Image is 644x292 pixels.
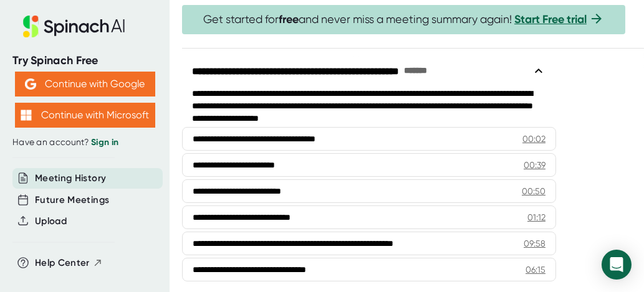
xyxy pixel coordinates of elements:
button: Help Center [35,256,103,270]
div: 00:50 [522,185,545,197]
a: Start Free trial [514,12,587,26]
div: 00:02 [522,133,545,145]
button: Continue with Google [15,72,155,97]
div: 00:39 [524,159,545,171]
span: Help Center [35,256,90,270]
img: Aehbyd4JwY73AAAAAElFTkSuQmCC [25,78,36,90]
div: 06:15 [526,263,545,276]
div: Try Spinach Free [12,54,157,68]
div: Open Intercom Messenger [602,250,632,280]
b: free [279,12,299,26]
button: Continue with Microsoft [15,103,155,128]
button: Meeting History [35,171,106,186]
button: Future Meetings [35,193,109,207]
a: Sign in [91,137,118,148]
div: 01:12 [527,211,545,224]
div: Have an account? [12,137,157,148]
button: Upload [35,214,67,228]
span: Get started for and never miss a meeting summary again! [203,12,604,27]
div: 09:58 [524,237,545,250]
